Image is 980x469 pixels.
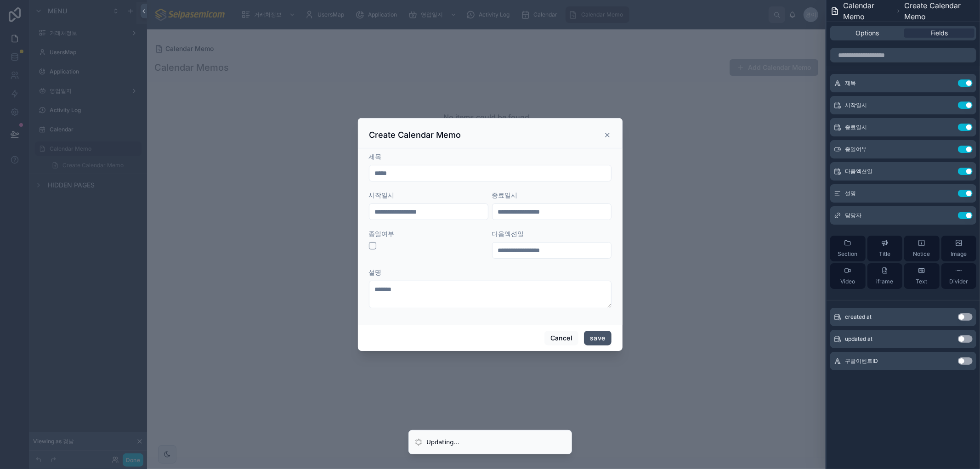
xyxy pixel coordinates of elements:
[830,236,866,261] button: Section
[838,250,858,258] span: Section
[845,124,867,131] span: 종료일시
[951,250,967,258] span: Image
[845,168,872,175] span: 다음엑션일
[913,250,930,258] span: Notice
[369,268,382,276] span: 설명
[949,278,968,285] span: Divider
[845,335,872,343] span: updated at
[876,278,893,285] span: iframe
[845,146,867,153] span: 종일여부
[941,263,977,289] button: Divider
[830,263,866,289] button: Video
[369,230,395,237] span: 종일여부
[845,79,856,87] span: 제목
[369,130,461,141] h3: Create Calendar Memo
[879,250,890,258] span: Title
[840,278,855,285] span: Video
[855,28,879,38] span: Options
[492,230,524,237] span: 다음엑션일
[845,190,856,197] span: 설명
[845,212,861,219] span: 담당자
[369,191,395,199] span: 시작일시
[904,263,940,289] button: Text
[916,278,928,285] span: Text
[845,102,867,109] span: 시작일시
[544,331,578,345] button: Cancel
[904,236,940,261] button: Notice
[369,153,382,160] span: 제목
[492,191,518,199] span: 종료일시
[867,263,903,289] button: iframe
[845,357,878,365] span: 구글이벤트ID
[867,236,903,261] button: Title
[584,331,611,345] button: save
[845,313,872,321] span: created at
[427,438,460,447] div: Updating...
[941,236,977,261] button: Image
[931,28,948,38] span: Fields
